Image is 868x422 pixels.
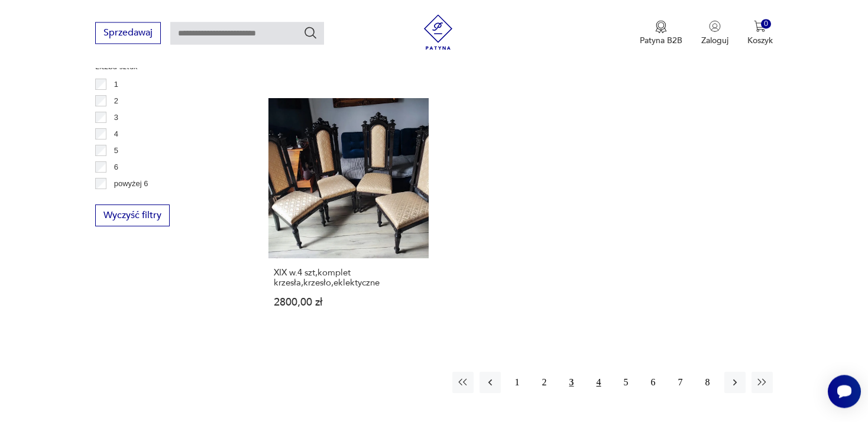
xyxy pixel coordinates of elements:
button: 8 [697,372,718,393]
button: 4 [588,372,610,393]
img: Ikonka użytkownika [709,20,721,32]
button: Zaloguj [701,20,728,46]
p: 6 [114,161,118,174]
a: Ikona medaluPatyna B2B [640,20,682,46]
button: 1 [507,372,528,393]
button: Wyczyść filtry [95,204,170,226]
p: 1 [114,78,118,91]
button: 5 [616,372,637,393]
button: 3 [561,372,582,393]
img: Patyna - sklep z meblami i dekoracjami vintage [420,14,456,50]
p: Koszyk [747,35,773,46]
p: Zaloguj [701,35,728,46]
p: 3 [114,111,118,124]
h3: XIX w.4 szt,komplet krzesła,krzesło,eklektyczne [274,268,423,288]
div: 0 [761,19,771,29]
p: 4 [114,128,118,141]
button: 2 [534,372,555,393]
p: Patyna B2B [640,35,682,46]
a: XIX w.4 szt,komplet krzesła,krzesło,eklektyczneXIX w.4 szt,komplet krzesła,krzesło,eklektyczne280... [268,98,429,330]
button: Szukaj [303,25,318,40]
p: 2 [114,95,118,108]
button: Patyna B2B [640,20,682,46]
a: Sprzedawaj [95,30,161,38]
p: 2800,00 zł [274,297,423,307]
p: 5 [114,144,118,157]
button: 7 [670,372,691,393]
button: 0Koszyk [747,20,773,46]
iframe: Smartsupp widget button [828,375,861,408]
img: Ikona medalu [655,20,667,33]
button: Sprzedawaj [95,22,161,44]
button: 6 [643,372,664,393]
p: powyżej 6 [114,177,148,190]
img: Ikona koszyka [754,20,766,32]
